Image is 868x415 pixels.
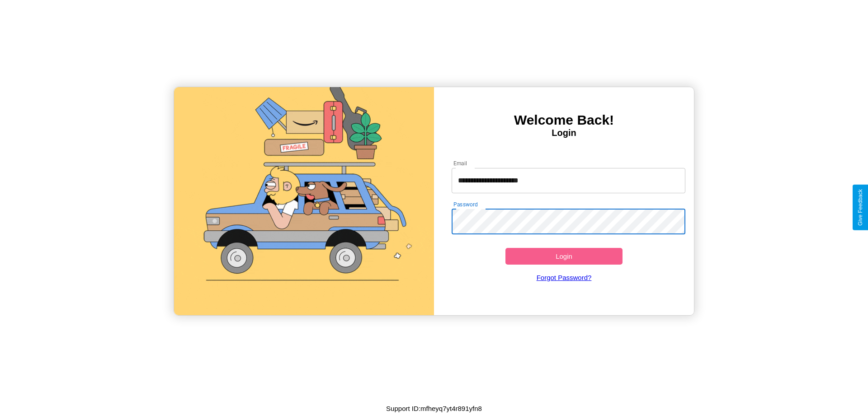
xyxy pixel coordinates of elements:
[453,159,467,167] label: Email
[505,248,623,265] button: Login
[434,112,694,128] h3: Welcome Back!
[174,87,434,315] img: gif
[453,201,477,208] label: Password
[386,402,482,415] p: Support ID: mfheyq7yt4r891yfn8
[857,189,863,226] div: Give Feedback
[434,128,694,138] h4: Login
[447,265,681,290] a: Forgot Password?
